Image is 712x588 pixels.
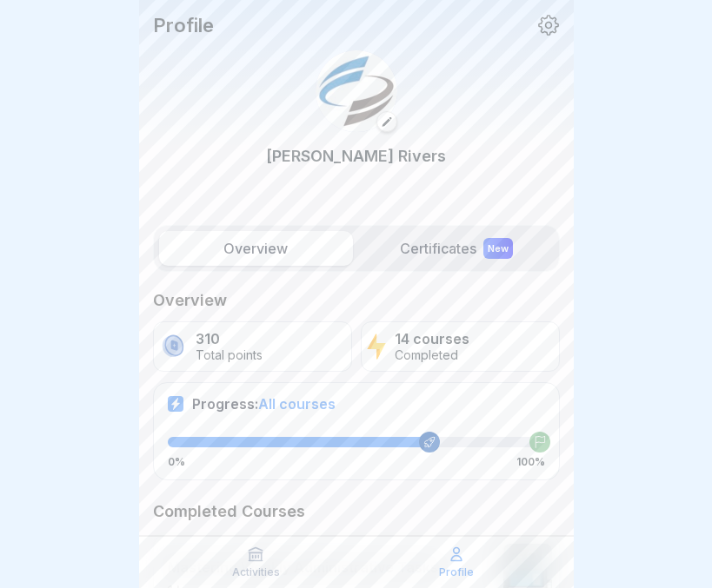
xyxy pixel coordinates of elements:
[159,332,188,361] img: coin.svg
[192,395,336,413] p: Progress:
[159,231,353,266] label: Overview
[395,331,469,347] p: 14 courses
[367,332,387,361] img: lightning.svg
[483,238,513,259] div: New
[196,331,263,347] p: 310
[258,395,336,413] span: All courses
[153,14,214,36] p: Profile
[232,566,280,578] p: Activities
[266,144,446,168] p: [PERSON_NAME] Rivers
[153,501,560,522] p: Completed Courses
[516,456,545,468] p: 100%
[316,50,397,132] img: i9t9xm4adzi7c355m8tv0es1.png
[395,348,469,363] p: Completed
[439,566,474,578] p: Profile
[360,231,554,266] label: Certificates
[196,348,263,363] p: Total points
[153,290,560,311] p: Overview
[168,456,185,468] p: 0%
